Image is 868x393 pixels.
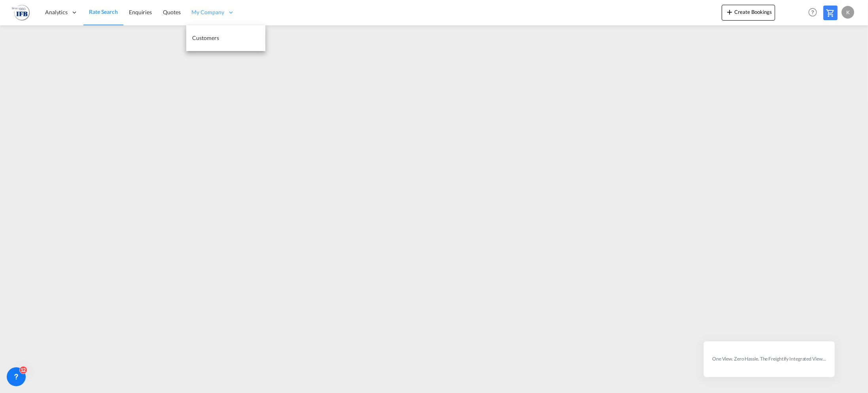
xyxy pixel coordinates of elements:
[725,7,734,17] md-icon: icon-plus 400-fg
[806,6,819,19] span: Help
[842,6,854,19] div: K
[722,5,775,21] button: icon-plus 400-fgCreate Bookings
[89,8,118,15] span: Rate Search
[45,8,68,16] span: Analytics
[163,9,180,15] span: Quotes
[806,6,823,20] div: Help
[192,8,224,16] span: My Company
[193,34,219,41] span: Customers
[129,9,152,15] span: Enquiries
[186,25,265,51] a: Customers
[12,4,30,21] img: 2b726980256c11eeaa87296e05903fd5.png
